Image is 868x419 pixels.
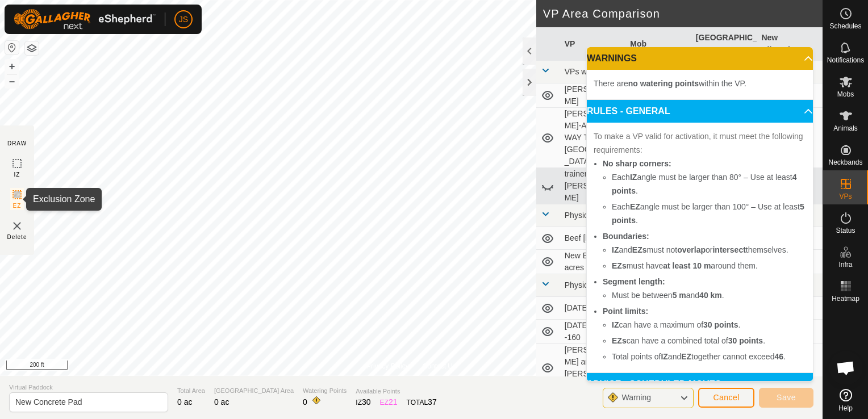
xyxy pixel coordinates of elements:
[389,397,398,407] span: 21
[560,250,626,274] td: New Beef 40 acres
[380,396,398,408] div: EZ
[177,397,192,407] span: 0 ac
[587,54,637,63] span: WARNINGS
[560,83,626,108] td: [PERSON_NAME]
[823,384,868,416] a: Help
[612,245,619,254] b: IZ
[628,79,699,88] b: no watering points
[565,211,651,220] span: Physical 40 acre Barbed
[560,227,626,250] td: Beef [DATE]
[587,47,813,70] p-accordion-header: WARNINGS
[832,295,859,302] span: Heatmap
[5,60,19,73] button: +
[587,100,813,123] p-accordion-header: RULES - GENERAL
[14,9,156,30] img: Gallagher Logo
[603,307,648,316] b: Point limits:
[356,387,436,396] span: Available Points
[423,361,456,371] a: Contact Us
[366,361,409,371] a: Privacy Policy
[838,405,853,412] span: Help
[612,200,806,227] li: Each angle must be larger than 100° – Use at least .
[303,386,347,396] span: Watering Points
[14,170,20,179] span: IZ
[691,27,757,61] th: [GEOGRAPHIC_DATA] Area
[603,159,671,168] b: No sharp corners:
[10,219,24,233] img: VP
[407,396,437,408] div: TOTAL
[621,393,651,402] span: Warning
[836,227,855,234] span: Status
[713,393,740,402] span: Cancel
[565,280,679,290] span: Physical Natural Fence 160 acre
[839,193,852,200] span: VPs
[612,288,806,302] li: Must be between and .
[587,380,721,389] span: ADVICE - SCHEDULED MOVES
[5,41,19,55] button: Reset Map
[303,397,307,407] span: 0
[630,202,640,211] b: EZ
[587,123,813,372] p-accordion-content: RULES - GENERAL
[565,67,675,76] span: VPs with NO Physical Paddock
[612,202,804,225] b: 5 points
[7,233,27,241] span: Delete
[560,27,626,61] th: VP
[560,108,626,168] td: [PERSON_NAME]-ALL THE WAY TO [GEOGRAPHIC_DATA]
[757,27,823,61] th: New Allocation
[630,173,637,182] b: IZ
[179,14,188,26] span: JS
[543,7,823,20] h2: VP Area Comparison
[612,173,797,195] b: 4 points
[699,291,722,300] b: 40 km
[837,91,854,98] span: Mobs
[587,70,813,99] p-accordion-content: WARNINGS
[632,245,647,254] b: EZs
[663,261,711,270] b: at least 10 m
[712,245,745,254] b: intersect
[356,396,370,408] div: IZ
[177,386,205,396] span: Total Area
[612,336,627,345] b: EZs
[661,352,667,361] b: IZ
[603,277,665,286] b: Segment length:
[673,291,686,300] b: 5 m
[777,393,796,402] span: Save
[698,388,754,408] button: Cancel
[587,107,670,116] span: RULES - GENERAL
[625,27,691,61] th: Mob
[9,383,168,392] span: Virtual Paddock
[828,159,862,166] span: Neckbands
[560,297,626,320] td: [DATE]
[362,397,371,407] span: 30
[774,352,783,361] b: 46
[612,320,619,329] b: IZ
[612,243,806,257] li: and must not or themselves.
[612,334,806,347] li: can have a combined total of .
[703,320,738,329] b: 30 points
[594,79,746,88] span: There are within the VP.
[728,336,763,345] b: 30 points
[681,352,691,361] b: EZ
[13,202,22,210] span: EZ
[612,170,806,198] li: Each angle must be larger than 80° – Use at least .
[612,259,806,273] li: must have around them.
[214,386,294,396] span: [GEOGRAPHIC_DATA] Area
[560,168,626,204] td: trainer for [PERSON_NAME]
[612,318,806,332] li: can have a maximum of .
[594,132,803,154] span: To make a VP valid for activation, it must meet the following requirements:
[759,388,813,408] button: Save
[587,373,813,396] p-accordion-header: ADVICE - SCHEDULED MOVES
[560,320,626,344] td: [DATE] Beef 40 -160
[214,397,229,407] span: 0 ac
[829,351,863,385] div: Open chat
[7,139,27,148] div: DRAW
[428,397,437,407] span: 37
[612,350,806,363] li: Total points of and together cannot exceed .
[612,261,627,270] b: EZs
[560,344,626,392] td: [PERSON_NAME] and [PERSON_NAME]
[833,125,858,132] span: Animals
[25,41,39,55] button: Map Layers
[829,23,861,30] span: Schedules
[5,74,19,88] button: –
[827,57,864,64] span: Notifications
[838,261,852,268] span: Infra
